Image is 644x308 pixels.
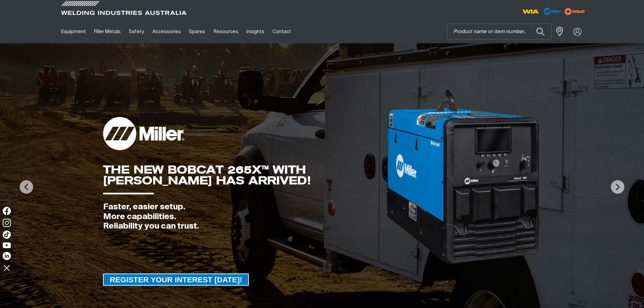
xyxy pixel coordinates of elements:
a: Filler Metals [90,20,125,43]
img: TikTok [3,231,11,239]
input: Product name or item number... [447,24,551,39]
a: Contact [268,20,295,43]
a: REGISTER YOUR INTEREST TODAY! [103,274,249,286]
a: Resources [209,20,242,43]
img: YouTube [3,242,11,248]
img: LinkedIn [3,252,11,260]
a: Insights [242,20,268,43]
img: PrevArrow [20,180,33,194]
img: NextArrow [611,180,624,194]
div: Faster, easier setup. More capabilities. Reliability you can trust. [103,202,385,231]
img: hide socials [1,262,13,274]
img: Instagram [3,219,11,227]
div: THE NEW BOBCAT 265X™ WITH [PERSON_NAME] HAS ARRIVED! [103,164,385,186]
a: Spares [185,20,209,43]
nav: Main [57,20,455,43]
a: Equipment [57,20,90,43]
span: REGISTER YOUR INTEREST [DATE]! [104,274,248,286]
button: Search products [529,24,552,40]
a: Safety [125,20,148,43]
a: Accessories [148,20,185,43]
img: miller [563,6,587,17]
img: Facebook [3,207,11,215]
